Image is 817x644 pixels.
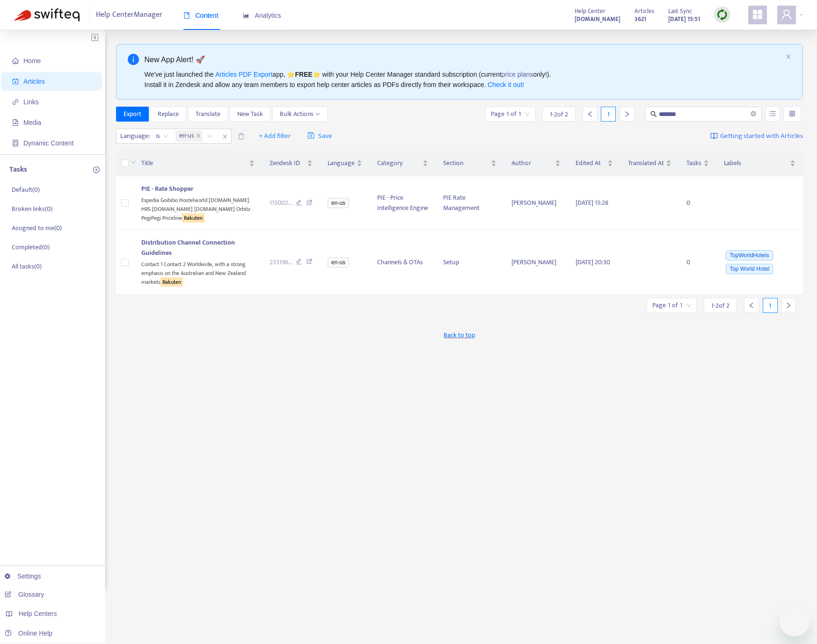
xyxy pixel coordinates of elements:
[295,71,312,78] b: FREE
[196,109,220,119] span: Translate
[752,9,763,20] span: appstore
[215,71,272,78] a: Articles PDF Export
[270,198,292,208] span: 115002 ...
[131,159,136,165] span: down
[315,112,320,116] span: down
[9,164,27,175] p: Tasks
[141,183,193,194] span: PIE - Rate Shopper
[307,132,314,139] span: save
[23,98,39,106] span: Links
[270,158,306,168] span: Zendesk ID
[443,158,489,168] span: Section
[377,158,421,168] span: Category
[710,132,718,140] img: image-link
[141,258,255,286] div: Contact 1 Contact 2 Worldwide, with a strong emphasis on the Australian and New Zealand markets
[160,277,183,287] sqkw: Rakuten
[751,111,756,116] span: close-circle
[156,129,168,143] span: is
[238,133,245,140] span: delete
[243,12,249,19] span: area-chart
[724,158,788,168] span: Labels
[128,54,139,65] span: info-circle
[504,230,568,294] td: [PERSON_NAME]
[716,151,803,176] th: Labels
[158,109,179,119] span: Replace
[720,131,803,142] span: Getting started with Articles
[272,107,328,122] button: Bulk Actionsdown
[5,572,41,580] a: Settings
[766,107,780,122] button: unordered-list
[726,264,773,274] span: Top World Hotel
[576,257,610,268] span: [DATE] 20:30
[262,151,321,176] th: Zendesk ID
[237,109,263,119] span: New Task
[504,151,568,176] th: Author
[587,111,593,117] span: left
[575,6,605,16] span: Help Center
[488,81,524,88] a: Check it out!
[710,129,803,144] a: Getting started with Articles
[252,129,298,144] button: + Add filter
[5,630,52,637] a: Online Help
[124,109,141,119] span: Export
[786,54,791,59] span: close
[12,223,62,233] p: Assigned to me ( 0 )
[576,158,605,168] span: Edited At
[370,151,436,176] th: Category
[576,197,608,208] span: [DATE] 15:28
[93,166,100,173] span: plus-circle
[116,107,149,122] button: Export
[179,130,194,142] span: en-us
[328,158,355,168] span: Language
[568,151,620,176] th: Edited At
[259,130,291,142] span: + Add filter
[141,194,255,222] div: Expedia Goibibo Hostelworld [DOMAIN_NAME] HRS [DOMAIN_NAME] [DOMAIN_NAME] Orbitz PegiPegi Priceline
[511,158,553,168] span: Author
[668,14,700,24] strong: [DATE] 15:51
[502,71,533,78] a: price plans
[300,129,339,144] button: saveSave
[196,133,201,139] span: close
[328,257,349,268] span: en-us
[307,130,332,142] span: Save
[175,130,203,142] span: en-us
[145,54,782,65] div: New App Alert! 🚀
[183,12,219,19] span: Content
[12,185,40,195] p: Default ( 0 )
[150,107,186,122] button: Replace
[781,9,792,20] span: user
[12,261,42,271] p: All tasks ( 0 )
[23,78,45,85] span: Articles
[23,57,41,65] span: Home
[12,140,19,146] span: container
[679,230,716,294] td: 0
[679,151,716,176] th: Tasks
[328,198,349,208] span: en-us
[769,110,776,117] span: unordered-list
[635,6,654,16] span: Articles
[12,204,52,214] p: Broken links ( 0 )
[785,302,792,309] span: right
[370,176,436,230] td: PIE - Price Intelligence Engine
[117,129,152,143] span: Language :
[504,176,568,230] td: [PERSON_NAME]
[444,330,475,340] span: Back to top
[141,158,247,168] span: Title
[550,109,568,119] span: 1 - 2 of 2
[686,158,701,168] span: Tasks
[280,109,320,119] span: Bulk Actions
[219,131,231,142] span: close
[23,119,41,126] span: Media
[145,69,782,90] div: We've just launched the app, ⭐ ⭐️ with your Help Center Manager standard subscription (current on...
[620,151,679,176] th: Translated At
[679,176,716,230] td: 0
[650,111,657,117] span: search
[780,607,810,637] iframe: Button to launch messaging window
[188,107,228,122] button: Translate
[12,78,19,85] span: account-book
[436,151,504,176] th: Section
[711,301,729,311] span: 1 - 2 of 2
[5,591,44,598] a: Glossary
[575,14,620,24] a: [DOMAIN_NAME]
